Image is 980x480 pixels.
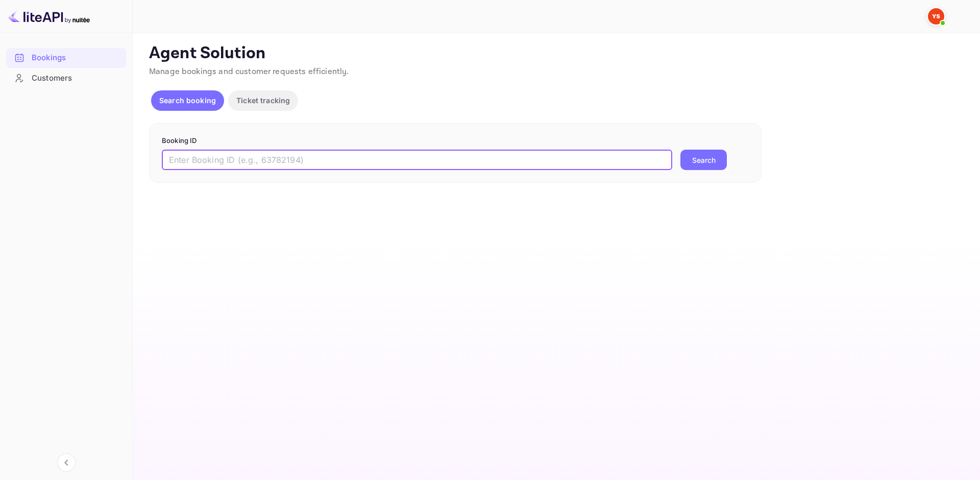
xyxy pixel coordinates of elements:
[680,150,727,170] button: Search
[162,150,672,170] input: Enter Booking ID (e.g., 63782194)
[6,68,126,87] a: Customers
[32,52,121,64] div: Bookings
[6,48,126,68] div: Bookings
[149,43,962,64] p: Agent Solution
[6,68,126,88] div: Customers
[6,48,126,67] a: Bookings
[159,95,216,106] p: Search booking
[57,453,76,472] button: Collapse navigation
[928,8,944,25] img: Yandex Support
[236,95,290,106] p: Ticket tracking
[32,73,121,84] div: Customers
[8,8,90,25] img: LiteAPI logo
[149,66,349,77] span: Manage bookings and customer requests efficiently.
[162,136,749,146] p: Booking ID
